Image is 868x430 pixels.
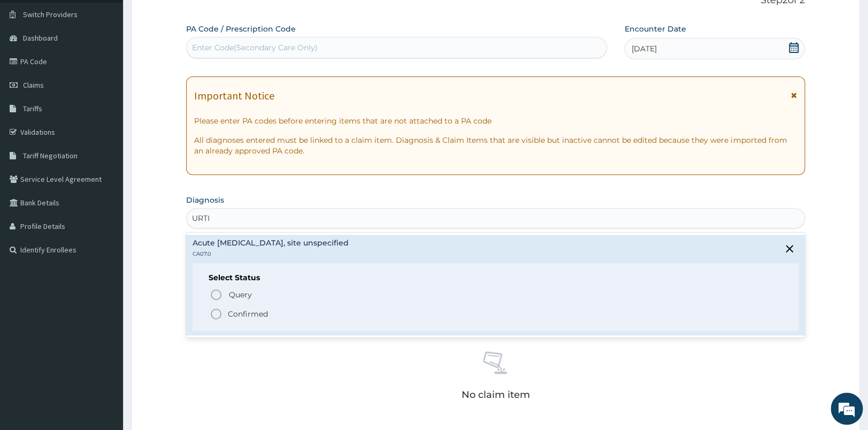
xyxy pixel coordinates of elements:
[193,250,349,258] p: CA07.0
[194,135,797,156] p: All diagnoses entered must be linked to a claim item. Diagnosis & Claim Items that are visible bu...
[228,309,268,319] p: Confirmed
[783,242,796,255] i: close select status
[624,24,686,34] label: Encounter Date
[20,53,43,80] img: d_794563401_company_1708531726252_794563401
[186,24,296,34] label: PA Code / Prescription Code
[194,116,797,126] p: Please enter PA codes before entering items that are not attached to a PA code
[631,43,656,54] span: [DATE]
[192,42,318,53] div: Enter Code(Secondary Care Only)
[210,288,222,301] i: status option query
[56,60,180,74] div: Chat with us now
[210,308,222,320] i: status option filled
[209,274,782,282] h6: Select Status
[229,289,252,300] span: Query
[5,292,204,329] textarea: Type your message and hit 'Enter'
[23,10,78,19] span: Switch Providers
[175,5,201,31] div: Minimize live chat window
[23,80,44,90] span: Claims
[62,135,148,243] span: We're online!
[23,151,78,160] span: Tariff Negotiation
[23,33,58,43] span: Dashboard
[186,195,224,205] label: Diagnosis
[193,239,349,247] h4: Acute [MEDICAL_DATA], site unspecified
[194,90,274,102] h1: Important Notice
[23,104,42,113] span: Tariffs
[462,389,530,400] p: No claim item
